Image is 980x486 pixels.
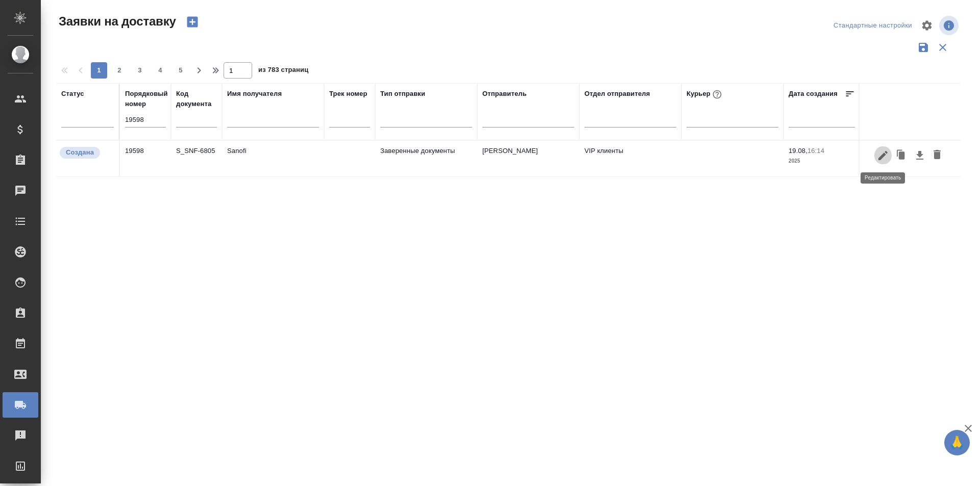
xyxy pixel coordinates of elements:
div: Порядковый номер [125,89,168,109]
div: Тип отправки [380,89,425,99]
span: Настроить таблицу [915,13,939,38]
span: 5 [173,65,189,75]
span: Посмотреть информацию [939,16,961,35]
button: Удалить [928,146,946,165]
span: 4 [152,65,168,75]
div: Отдел отправителя [584,89,650,99]
button: Создать [180,13,205,31]
p: Создана [66,147,94,158]
button: 2 [111,62,128,79]
button: Сохранить фильтры [914,38,933,57]
td: Sanofi [222,141,324,176]
div: Код документа [176,89,217,109]
div: Новая заявка, еще не передана в работу [59,146,114,160]
div: Трек номер [329,89,367,99]
button: При выборе курьера статус заявки автоматически поменяется на «Принята» [710,88,724,101]
button: 🙏 [944,430,970,455]
div: Дата создания [789,89,838,99]
button: 4 [152,62,168,79]
span: 3 [132,65,148,75]
button: 3 [132,62,148,79]
button: 5 [173,62,189,79]
td: [PERSON_NAME] [477,141,579,176]
p: 2025 [789,156,855,166]
span: 🙏 [948,432,966,453]
td: 19598 [120,141,171,176]
button: Сбросить фильтры [933,38,952,57]
p: 19.08, [789,147,807,155]
p: 16:14 [807,147,824,155]
td: VIP клиенты [579,141,681,176]
div: Отправитель [482,89,527,99]
button: Клонировать [892,146,911,165]
td: Заверенные документы [375,141,477,176]
button: Скачать [911,146,928,165]
span: Заявки на доставку [56,13,176,30]
td: S_SNF-6805 [171,141,222,176]
span: 2 [111,65,128,75]
div: Статус [61,89,84,99]
span: из 783 страниц [258,64,308,79]
div: Курьер [687,88,724,101]
div: Имя получателя [227,89,282,99]
div: split button [831,18,915,34]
